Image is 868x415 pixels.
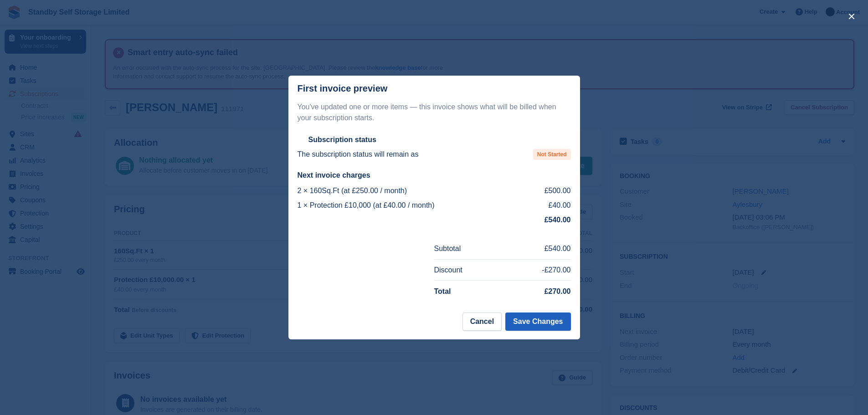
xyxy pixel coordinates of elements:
[434,287,451,295] strong: Total
[298,184,527,198] td: 2 × 160Sq.Ft (at £250.00 / month)
[308,135,376,144] h2: Subscription status
[533,149,571,160] span: Not Started
[434,259,502,281] td: Discount
[298,149,419,160] p: The subscription status will remain as
[502,238,570,259] td: £540.00
[544,287,571,295] strong: £270.00
[502,259,570,281] td: -£270.00
[298,83,388,94] p: First invoice preview
[544,216,571,224] strong: £540.00
[462,313,502,331] button: Cancel
[505,313,570,331] button: Save Changes
[527,198,571,213] td: £40.00
[298,102,571,123] p: You've updated one or more items — this invoice shows what will be billed when your subscription ...
[434,238,502,259] td: Subtotal
[298,198,527,213] td: 1 × Protection £10,000 (at £40.00 / month)
[298,171,571,180] h2: Next invoice charges
[527,184,571,198] td: £500.00
[844,9,859,24] button: close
